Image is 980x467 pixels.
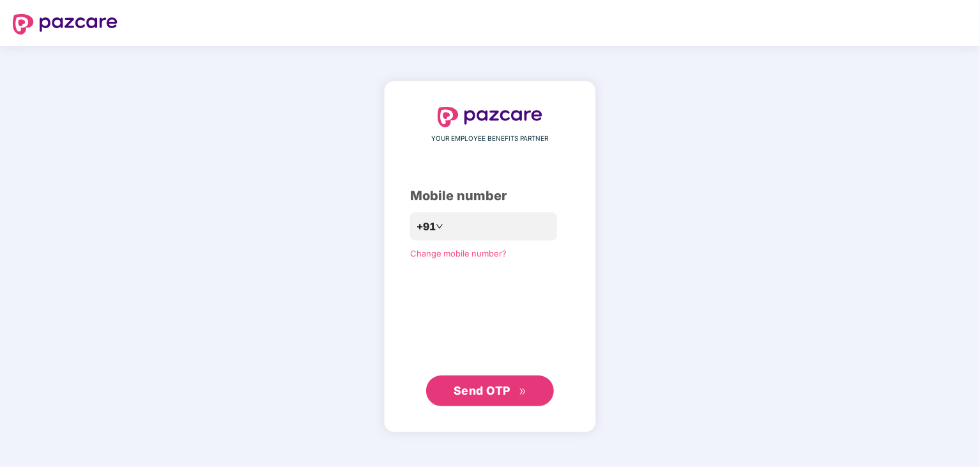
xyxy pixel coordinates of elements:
[519,388,527,396] span: double-right
[454,384,510,397] span: Send OTP
[438,107,542,127] img: logo
[417,219,436,235] span: +91
[432,134,549,144] span: YOUR EMPLOYEE BENEFITS PARTNER
[436,223,443,230] span: down
[13,14,118,35] img: logo
[426,376,554,406] button: Send OTPdouble-right
[410,248,507,258] a: Change mobile number?
[410,186,570,206] div: Mobile number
